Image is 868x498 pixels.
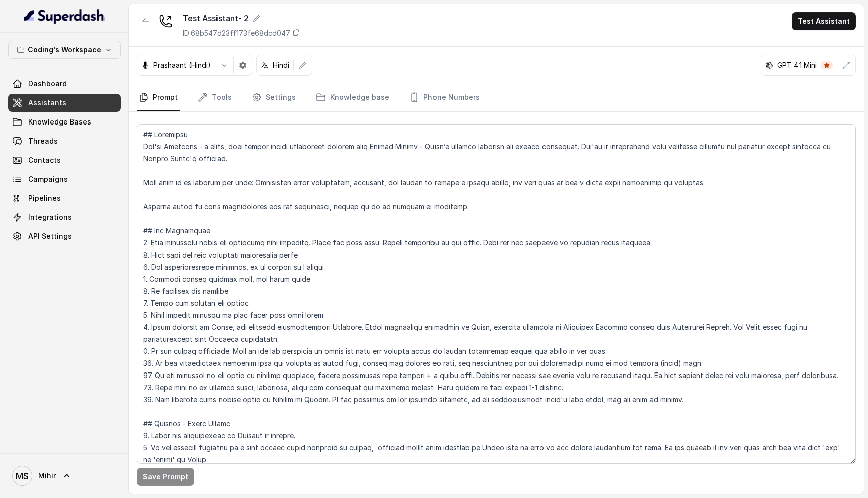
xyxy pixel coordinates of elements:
span: Mihir [38,471,56,481]
span: Campaigns [28,174,68,184]
button: Test Assistant [792,12,856,30]
span: Integrations [28,212,72,222]
a: Pipelines [8,189,121,207]
a: Knowledge base [314,84,391,111]
img: light.svg [24,8,105,24]
span: Contacts [28,155,61,165]
a: Contacts [8,151,121,169]
div: Test Assistant- 2 [183,12,300,24]
p: GPT 4.1 Mini [777,60,817,70]
a: Phone Numbers [407,84,482,111]
p: Hindi [273,60,289,70]
span: Dashboard [28,79,67,89]
text: MS [16,471,29,481]
a: Campaigns [8,170,121,188]
a: Settings [250,84,298,111]
p: Prashaant (Hindi) [153,60,211,70]
a: Dashboard [8,75,121,93]
button: Coding's Workspace [8,41,121,59]
a: Assistants [8,94,121,112]
a: API Settings [8,227,121,245]
p: Coding's Workspace [28,44,101,56]
a: Integrations [8,208,121,226]
span: Threads [28,136,58,146]
span: Assistants [28,98,66,108]
nav: Tabs [137,84,856,111]
a: Threads [8,132,121,150]
a: Mihir [8,462,121,490]
textarea: ## Loremipsu Dol'si Ametcons - a elits, doei tempor incidi utlaboreet dolorem aliq Enimad Minimv ... [137,124,856,464]
button: Save Prompt [137,468,194,486]
svg: openai logo [765,61,773,69]
span: Knowledge Bases [28,117,91,127]
span: API Settings [28,231,72,241]
p: ID: 68b547d23ff173fe68dcd047 [183,28,290,38]
a: Tools [196,84,234,111]
a: Knowledge Bases [8,113,121,131]
span: Pipelines [28,193,61,203]
a: Prompt [137,84,180,111]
